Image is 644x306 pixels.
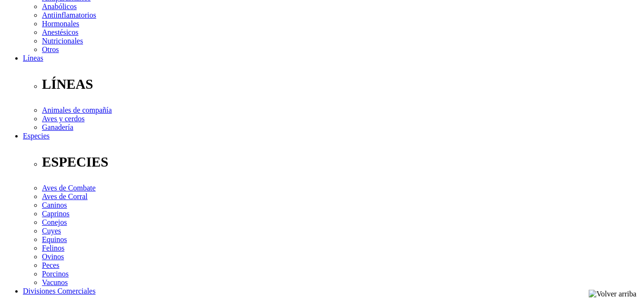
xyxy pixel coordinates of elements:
a: Otros [42,45,59,53]
a: Aves de Corral [42,192,88,200]
a: Líneas [23,54,43,62]
img: Volver arriba [589,290,636,298]
a: Caprinos [42,210,70,218]
a: Anabólicos [42,2,77,11]
a: Hormonales [42,20,79,28]
a: Peces [42,261,59,269]
a: Vacunos [42,278,68,286]
a: Divisiones Comerciales [23,287,95,295]
a: Cuyes [42,227,61,235]
a: Caninos [42,201,67,209]
a: Ovinos [42,253,64,261]
a: Especies [23,132,50,140]
a: Aves y cerdos [42,115,84,123]
a: Anestésicos [42,28,78,36]
a: Felinos [42,244,64,252]
p: ESPECIES [42,154,640,170]
a: Antiinflamatorios [42,11,96,19]
a: Animales de compañía [42,106,112,114]
a: Porcinos [42,270,69,278]
p: LÍNEAS [42,76,640,92]
a: Nutricionales [42,37,83,45]
a: Aves de Combate [42,184,96,192]
a: Ganadería [42,123,73,131]
a: Equinos [42,235,67,243]
a: Conejos [42,218,67,226]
